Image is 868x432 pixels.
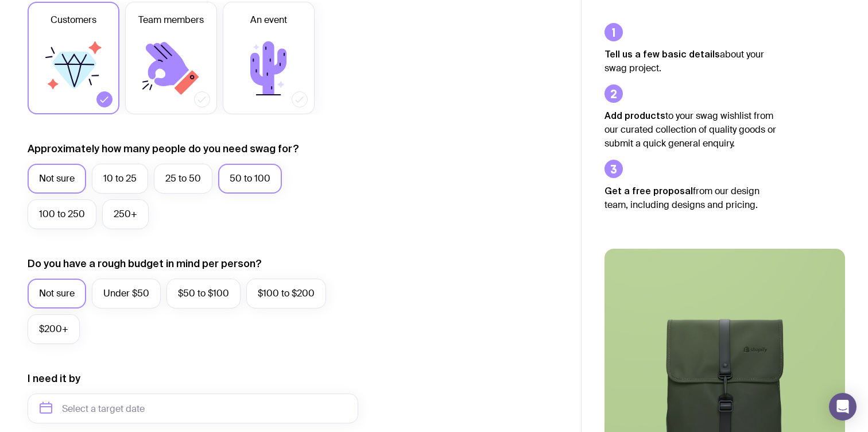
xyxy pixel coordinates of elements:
label: 100 to 250 [28,199,96,229]
label: Under $50 [92,279,161,308]
label: $200+ [28,314,80,344]
label: Not sure [28,279,86,308]
span: Customers [51,13,96,27]
label: 25 to 50 [154,164,212,194]
label: $100 to $200 [246,279,326,308]
label: $50 to $100 [166,279,241,308]
label: 10 to 25 [92,164,148,194]
label: Do you have a rough budget in mind per person? [28,257,262,271]
strong: Tell us a few basic details [604,49,720,59]
label: 50 to 100 [218,164,282,194]
strong: Add products [604,110,665,121]
label: 250+ [102,199,149,229]
div: Open Intercom Messenger [829,393,857,421]
span: Team members [138,13,204,27]
p: from our design team, including designs and pricing. [604,184,777,212]
label: I need it by [28,372,80,385]
p: to your swag wishlist from our curated collection of quality goods or submit a quick general enqu... [604,109,777,151]
label: Not sure [28,164,86,194]
p: about your swag project. [604,47,777,75]
input: Select a target date [28,394,358,423]
strong: Get a free proposal [604,186,693,196]
label: Approximately how many people do you need swag for? [28,142,299,156]
span: An event [250,13,287,27]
